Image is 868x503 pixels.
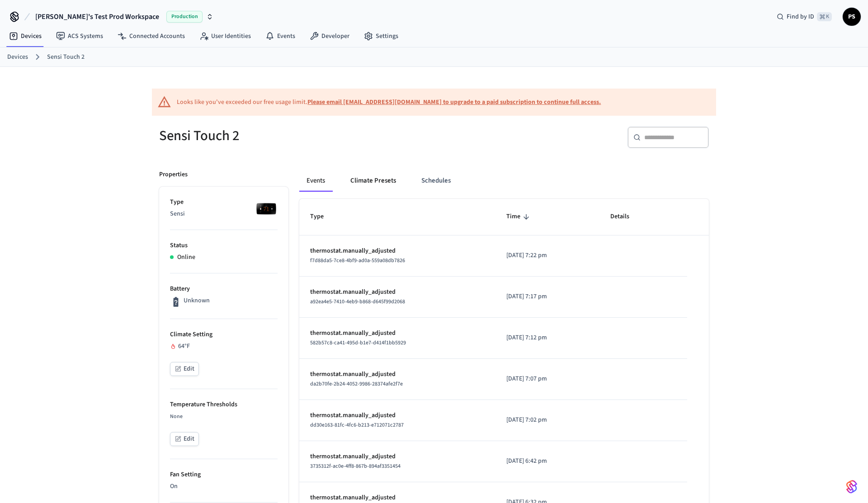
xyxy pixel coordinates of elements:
p: thermostat.manually_adjusted [310,452,485,461]
span: dd30e163-81fc-4fc6-b213-e712071c2787 [310,421,404,429]
p: [DATE] 7:17 pm [506,292,589,301]
span: a92ea4e5-7410-4eb9-b868-d645f99d2068 [310,298,405,306]
a: ACS Systems [49,28,110,44]
p: Unknown [184,296,210,306]
button: Schedules [414,170,458,192]
p: thermostat.manually_adjusted [310,329,485,338]
span: None [170,413,183,420]
span: Details [610,210,641,224]
span: Find by ID [787,12,814,21]
button: Climate Presets [343,170,403,192]
p: Fan Setting [170,470,278,479]
span: 3735312f-ac0e-4ff8-867b-894af3351454 [310,462,401,470]
a: Devices [7,52,28,62]
p: Battery [170,284,278,294]
p: thermostat.manually_adjusted [310,493,485,503]
button: Edit [170,362,199,376]
p: thermostat.manually_adjusted [310,411,485,420]
p: [DATE] 7:12 pm [506,333,589,343]
img: SeamLogoGradient.69752ec5.svg [846,479,857,494]
div: 64°F [170,342,278,351]
button: Events [299,170,332,192]
h5: Sensi Touch 2 [159,127,429,145]
a: Sensi Touch 2 [47,52,85,62]
span: Production [166,11,203,23]
a: Developer [302,28,357,44]
span: f7d88da5-7ce8-4bf9-ad0a-559a08db7826 [310,257,405,264]
span: [PERSON_NAME]'s Test Prod Workspace [35,11,159,22]
span: 582b57c8-ca41-495d-b1e7-d414f1bb5929 [310,339,406,347]
p: [DATE] 7:02 pm [506,415,589,425]
div: Looks like you've exceeded our free usage limit. [177,98,601,107]
a: Events [258,28,302,44]
span: PS [844,9,860,25]
span: Type [310,210,335,224]
a: Connected Accounts [110,28,192,44]
p: [DATE] 7:07 pm [506,374,589,384]
span: ⌘ K [817,12,832,21]
p: thermostat.manually_adjusted [310,370,485,379]
p: Temperature Thresholds [170,400,278,409]
p: Properties [159,170,188,179]
a: Please email [EMAIL_ADDRESS][DOMAIN_NAME] to upgrade to a paid subscription to continue full access. [307,98,601,107]
p: Online [177,253,195,262]
a: Settings [357,28,406,44]
p: Sensi [170,209,278,219]
img: Sensi Touch 2 Smart Thermostat (Black) [255,197,278,220]
p: Type [170,197,278,207]
span: Time [506,210,532,224]
p: thermostat.manually_adjusted [310,287,485,297]
p: thermostat.manually_adjusted [310,246,485,256]
button: Edit [170,432,199,446]
p: [DATE] 6:42 pm [506,456,589,466]
span: da2b70fe-2b24-4052-9986-28374afe2f7e [310,380,403,388]
p: Climate Setting [170,330,278,339]
p: Status [170,241,278,250]
a: Devices [2,28,49,44]
a: User Identities [192,28,258,44]
p: [DATE] 7:22 pm [506,251,589,260]
p: On [170,482,278,491]
div: Find by ID⌘ K [769,9,839,25]
button: PS [843,8,861,26]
